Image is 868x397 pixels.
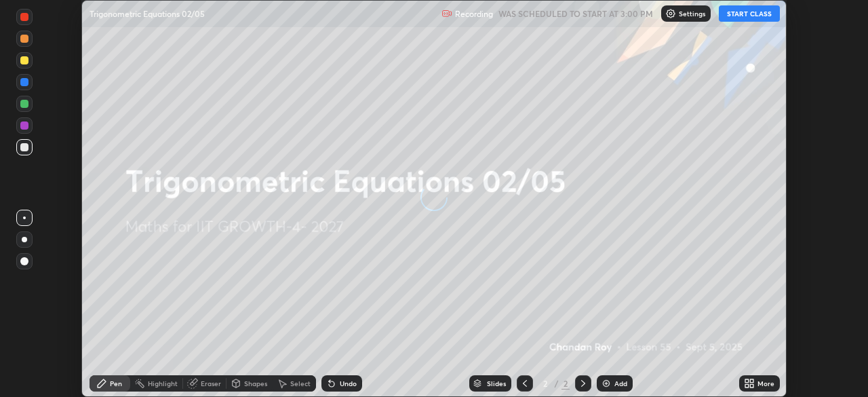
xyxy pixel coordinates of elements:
div: Highlight [148,380,178,387]
p: Settings [679,10,705,17]
div: 2 [561,377,570,390]
h5: WAS SCHEDULED TO START AT 3:00 PM [498,7,653,20]
div: 2 [538,379,552,387]
div: More [757,380,774,387]
p: Trigonometric Equations 02/05 [90,8,205,19]
div: Shapes [244,380,267,387]
img: recording.375f2c34.svg [441,8,452,19]
div: Select [290,380,311,387]
p: Recording [455,9,493,19]
div: Pen [110,380,122,387]
div: Eraser [201,380,221,387]
img: add-slide-button [601,378,612,389]
div: Add [614,380,627,387]
div: Slides [487,380,506,387]
div: Undo [340,380,357,387]
img: class-settings-icons [665,8,676,19]
button: START CLASS [719,5,780,22]
div: / [555,379,559,387]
